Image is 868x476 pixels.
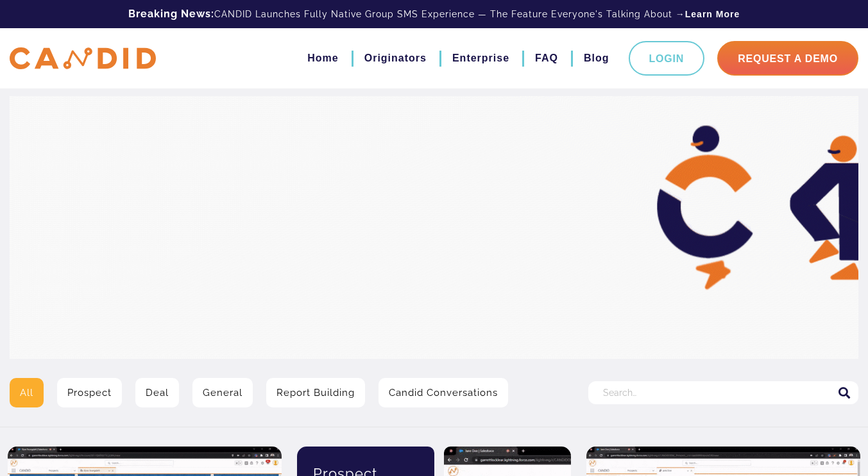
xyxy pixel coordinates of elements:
img: Video Library Hero [10,96,858,359]
a: Candid Conversations [379,378,508,407]
a: General [192,378,253,407]
a: Report Building [266,378,365,407]
a: Prospect [57,378,122,407]
a: Originators [364,47,427,69]
a: Blog [584,47,609,69]
a: All [10,378,44,407]
a: Login [629,41,705,76]
a: FAQ [535,47,558,69]
b: Breaking News: [128,8,214,20]
a: Enterprise [452,47,509,69]
a: Request A Demo [717,41,858,76]
img: CANDID APP [10,47,156,70]
a: Deal [135,378,179,407]
a: Home [307,47,338,69]
a: Learn More [685,8,740,21]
